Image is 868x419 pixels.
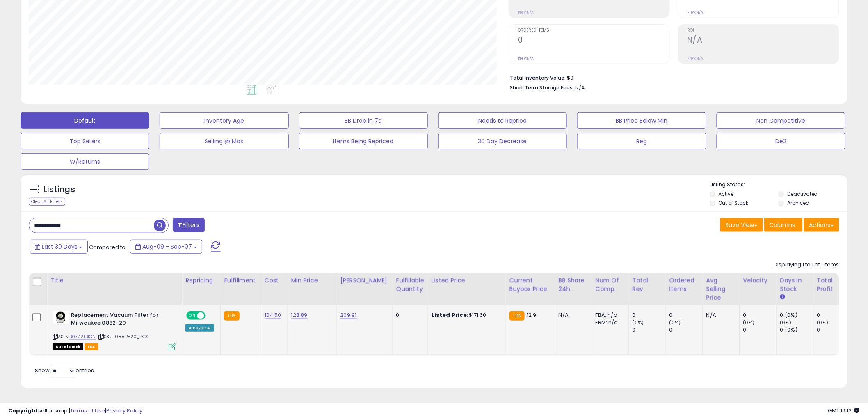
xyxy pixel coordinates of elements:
button: 30 Day Decrease [438,133,567,149]
a: Terms of Use [70,407,105,414]
button: Needs to Reprice [438,112,567,129]
span: Compared to: [89,243,127,251]
small: (0%) [633,319,644,326]
span: Show: entries [35,366,94,374]
button: Top Sellers [21,133,149,149]
div: N/A [706,311,733,319]
div: Ordered Items [669,276,699,293]
div: Total Rev. [633,276,662,293]
div: 0 [817,311,850,319]
a: 104.50 [265,311,281,319]
small: (0%) [743,319,755,326]
small: Prev: N/A [687,56,703,61]
b: Total Inventory Value: [510,74,566,81]
span: ROI [687,28,839,33]
div: Clear All Filters [29,198,65,206]
img: 41FgirBt6pL._SL40_.jpg [53,311,69,324]
div: Min Price [291,276,333,285]
span: | SKU: 0882-20_BGS [97,333,148,340]
div: Fulfillment [224,276,257,285]
div: ASIN: [53,311,176,350]
span: N/A [575,84,585,92]
b: Replacement Vacuum Filter for Milwaukee 0882-20 [71,311,171,329]
span: FBA [85,343,98,350]
button: Actions [804,218,839,232]
div: Repricing [185,276,217,285]
span: 2025-10-8 19:12 GMT [828,407,860,414]
small: Prev: N/A [518,10,534,15]
span: ON [187,312,197,319]
label: Deactivated [787,190,818,197]
div: 0 [396,311,422,319]
div: Avg Selling Price [706,276,736,302]
span: 12.9 [527,311,537,319]
button: Non Competitive [717,112,845,129]
button: BB Drop in 7d [299,112,428,129]
h2: N/A [687,35,839,46]
button: W/Returns [21,153,149,170]
button: De2 [717,133,845,149]
div: 0 (0%) [780,326,813,334]
label: Out of Stock [719,199,749,206]
div: 0 (0%) [780,311,813,319]
small: (0%) [817,319,829,326]
small: Days In Stock. [780,293,785,301]
button: Default [21,112,149,129]
span: Ordered Items [518,28,669,33]
div: 0 [743,326,777,334]
button: Items Being Repriced [299,133,428,149]
div: $171.60 [432,311,500,319]
li: $0 [510,72,833,82]
div: BB Share 24h. [559,276,589,293]
a: 209.91 [340,311,357,319]
button: Reg [577,133,706,149]
div: 0 [817,326,850,334]
button: Selling @ Max [160,133,288,149]
div: 0 [633,311,666,319]
div: N/A [559,311,586,319]
div: 0 [633,326,666,334]
div: Velocity [743,276,773,285]
div: Cost [265,276,284,285]
h5: Listings [43,184,75,195]
span: Last 30 Days [42,243,78,251]
div: 0 [743,311,777,319]
div: Total Profit [817,276,847,293]
small: FBA [224,311,239,321]
span: Aug-09 - Sep-07 [142,243,192,251]
span: OFF [204,312,217,319]
b: Listed Price: [432,311,469,319]
small: FBA [509,311,525,321]
a: Privacy Policy [106,407,142,414]
a: 128.89 [291,311,308,319]
div: Fulfillable Quantity [396,276,425,293]
div: Displaying 1 to 1 of 1 items [774,261,839,269]
div: Current Buybox Price [509,276,552,293]
div: FBM: n/a [596,319,623,326]
h2: 0 [518,35,669,46]
span: Columns [770,221,795,229]
button: Last 30 Days [30,240,88,254]
small: (0%) [780,319,792,326]
small: Prev: N/A [518,56,534,61]
button: Columns [764,218,803,232]
div: FBA: n/a [596,311,623,319]
div: 0 [669,311,703,319]
div: Num of Comp. [596,276,626,293]
small: (0%) [669,319,681,326]
div: seller snap | | [8,407,142,415]
button: Aug-09 - Sep-07 [130,240,202,254]
strong: Copyright [8,407,38,414]
span: All listings that are currently out of stock and unavailable for purchase on Amazon [53,343,83,350]
button: Inventory Age [160,112,288,129]
button: Filters [173,218,205,232]
label: Active [719,190,734,197]
div: Amazon AI [185,324,214,332]
small: Prev: N/A [687,10,703,15]
button: BB Price Below Min [577,112,706,129]
button: Save View [720,218,763,232]
div: Title [50,276,178,285]
div: Days In Stock [780,276,810,293]
a: B0772TB1CN [69,333,96,340]
div: Listed Price [432,276,503,285]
